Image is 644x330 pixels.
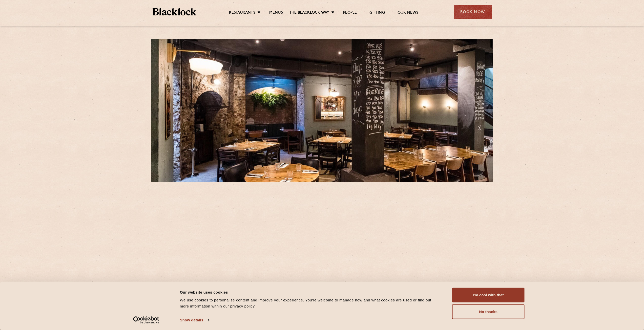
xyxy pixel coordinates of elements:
a: Menus [269,10,283,16]
a: Our News [398,10,419,16]
button: No thanks [452,304,525,319]
div: Our website uses cookies [180,289,441,295]
a: Show details [180,316,209,324]
div: We use cookies to personalise content and improve your experience. You're welcome to manage how a... [180,297,441,309]
img: BL_Textured_Logo-footer-cropped.svg [153,8,196,15]
a: Gifting [369,10,385,16]
a: Usercentrics Cookiebot - opens in a new window [124,316,168,324]
a: The Blacklock Way [289,10,329,16]
a: Restaurants [229,10,255,16]
button: I'm cool with that [452,288,525,302]
a: People [343,10,357,16]
div: Book Now [454,5,492,19]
